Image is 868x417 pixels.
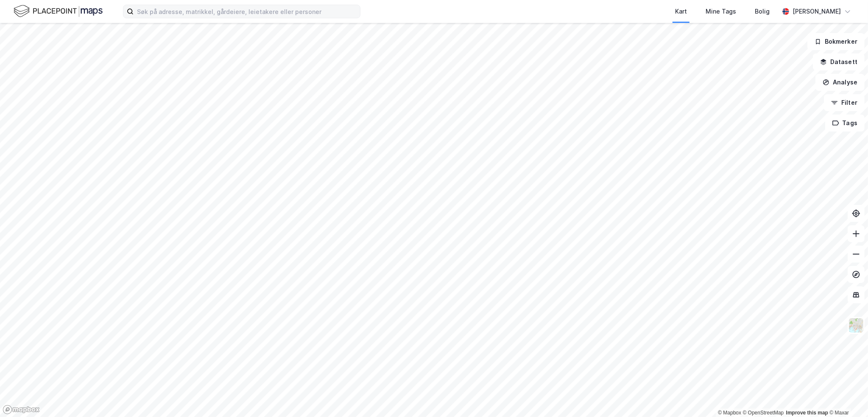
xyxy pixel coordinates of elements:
[134,5,360,18] input: Søk på adresse, matrikkel, gårdeiere, leietakere eller personer
[815,74,865,91] button: Analyse
[825,115,865,132] button: Tags
[848,317,864,333] img: Z
[675,6,687,17] div: Kart
[743,410,784,416] a: OpenStreetMap
[793,6,841,17] div: [PERSON_NAME]
[813,53,865,70] button: Datasett
[826,376,868,417] iframe: Chat Widget
[706,6,736,17] div: Mine Tags
[3,405,40,414] a: Mapbox homepage
[826,376,868,417] div: Kontrollprogram for chat
[824,94,865,111] button: Filter
[755,6,770,17] div: Bolig
[14,4,103,19] img: logo.f888ab2527a4732fd821a326f86c7f29.svg
[718,410,741,416] a: Mapbox
[807,33,865,50] button: Bokmerker
[786,410,828,416] a: Improve this map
